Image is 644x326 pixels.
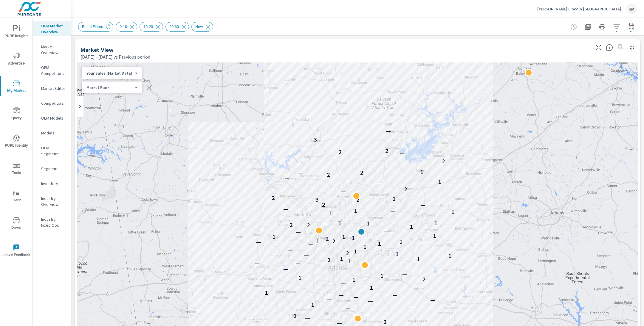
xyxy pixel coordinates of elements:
p: Your Sales (Market Data) [86,70,132,76]
span: New [192,24,207,29]
p: 1 [434,220,437,227]
button: Print Report [596,21,608,33]
div: Inventory [33,179,71,188]
button: Make Fullscreen [594,43,603,52]
span: My Market [2,80,31,94]
p: Industry Fixed Ops [41,216,66,228]
p: 1 [354,248,357,255]
p: 1 [438,178,441,185]
button: Apply Filters [611,21,623,33]
div: OEM Competitors [33,63,71,78]
p: 1 [347,258,351,265]
p: — [308,240,313,247]
button: Select Date Range [625,21,637,33]
span: Driver [2,217,31,231]
div: OEM Segments [33,143,71,158]
button: "Export Report to PDF" [582,21,594,33]
p: 2 [307,222,310,229]
p: 1 [272,233,275,240]
span: 20-30 [166,24,182,29]
p: — [288,246,293,253]
p: Inventory [41,181,66,186]
p: — [353,293,358,300]
div: KM [626,4,637,14]
span: Tools [2,162,31,176]
p: OEM Competitors [41,65,66,76]
p: — [368,297,373,305]
p: 1 [366,220,370,227]
p: — [376,179,381,186]
span: Find the biggest opportunities in your market for your inventory. Understand by postal code where... [606,44,613,51]
p: 2 [327,256,331,264]
div: Segments [33,164,71,173]
div: Models [33,128,71,137]
p: 1 [265,289,268,296]
p: 1 [363,243,366,250]
p: 2 [360,169,363,176]
p: 2 [327,171,330,178]
p: 1 [410,223,413,230]
p: — [341,188,346,195]
p: 1 [338,220,341,227]
p: 3 [314,136,317,143]
p: 1 [392,195,396,202]
p: — [386,127,391,134]
p: Competitors [41,100,66,106]
div: Competitors [33,99,71,108]
p: 1 [352,276,355,283]
p: 2 [290,221,293,228]
p: Industry Overview [41,195,66,207]
p: OEM Market Overview [41,23,66,35]
p: 1 [380,272,383,279]
p: 1 [311,301,314,308]
p: — [352,311,357,318]
p: — [285,174,290,181]
span: Tier2 [2,189,31,204]
p: 1 [340,255,343,262]
span: Reset Filters [78,24,107,29]
p: 1 [378,240,381,247]
p: 2 [442,158,445,165]
p: 1 [342,233,345,240]
span: Advertise [2,52,31,67]
p: 1 [420,168,423,175]
p: 1 [395,250,399,258]
span: 0-10 [116,24,131,29]
div: Market Overview [33,42,71,57]
p: — [430,296,435,303]
p: [DATE] - [DATE] vs Previous period [80,53,150,60]
p: — [326,296,331,303]
p: — [298,169,303,176]
p: — [283,265,288,272]
p: — [345,304,350,311]
p: — [364,311,369,318]
div: Market Editor [33,84,71,93]
p: 1 [433,232,436,239]
p: Models [41,130,66,136]
p: 2 [332,238,335,245]
p: 1 [448,252,451,259]
p: 1 [352,234,355,242]
span: Leave Feedback [2,244,31,258]
span: 10-20 [140,24,157,29]
div: Your Sales (Market Data) [82,85,137,90]
p: — [293,194,298,201]
p: 2 [322,201,325,208]
div: Your Sales (Market Data) [82,70,137,76]
p: 2 [404,186,407,193]
p: — [296,228,301,236]
div: 20-30 [165,22,189,32]
p: 1 [451,208,454,215]
p: 2 [385,147,388,154]
p: [PERSON_NAME] Lincoln [GEOGRAPHIC_DATA] [537,6,621,12]
p: OEM Segments [41,145,66,157]
p: — [323,220,328,227]
p: 2 [422,276,426,283]
span: PURE Insights [2,25,31,40]
div: New [191,22,213,32]
p: 1 [293,312,297,319]
p: 2 [338,148,342,156]
div: OEM Models [33,114,71,123]
p: — [255,260,260,267]
div: Reset Filters [78,22,113,32]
